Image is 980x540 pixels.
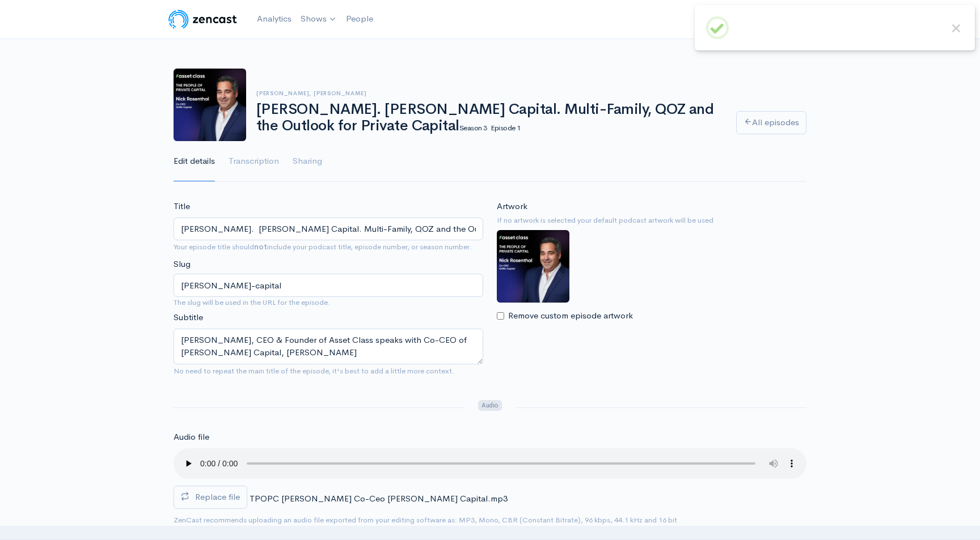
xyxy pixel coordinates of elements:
small: Season 3 [459,123,487,133]
h6: [PERSON_NAME], [PERSON_NAME] [256,90,723,96]
span: TPOPC [PERSON_NAME] Co-Ceo [PERSON_NAME] Capital.mp3 [250,493,508,504]
small: The slug will be used in the URL for the episode. [174,297,483,308]
a: Analytics [252,7,296,31]
button: Close this dialog [949,21,964,36]
span: Replace file [195,491,240,502]
input: What is the episode's title? [174,218,483,241]
a: Edit details [174,141,215,182]
label: Title [174,200,190,213]
small: ZenCast recommends uploading an audio file exported from your editing software as: MP3, Mono, CBR... [174,515,677,525]
label: Artwork [497,200,527,213]
h1: [PERSON_NAME]. [PERSON_NAME] Capital. Multi-Family, QOZ and the Outlook for Private Capital [256,101,723,134]
small: Episode 1 [491,123,520,133]
span: Audio [478,400,501,411]
label: Slug [174,258,191,271]
img: ZenCast Logo [167,8,239,31]
a: Sharing [293,141,322,182]
small: No need to repeat the main title of the episode, it's best to add a little more context. [174,366,454,376]
label: Audio file [174,431,209,444]
a: People [341,7,378,31]
input: title-of-episode [174,274,483,297]
a: Transcription [229,141,279,182]
small: If no artwork is selected your default podcast artwork will be used [497,215,806,226]
small: Your episode title should include your podcast title, episode number, or season number. [174,242,472,252]
a: All episodes [736,111,806,134]
label: Remove custom episode artwork [508,309,633,322]
label: Subtitle [174,311,203,324]
textarea: [PERSON_NAME], CEO & Founder of Asset Class speaks with Co-CEO of [PERSON_NAME] Capital, [PERSON_... [174,329,483,364]
a: Shows [296,7,341,32]
strong: not [254,242,267,252]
